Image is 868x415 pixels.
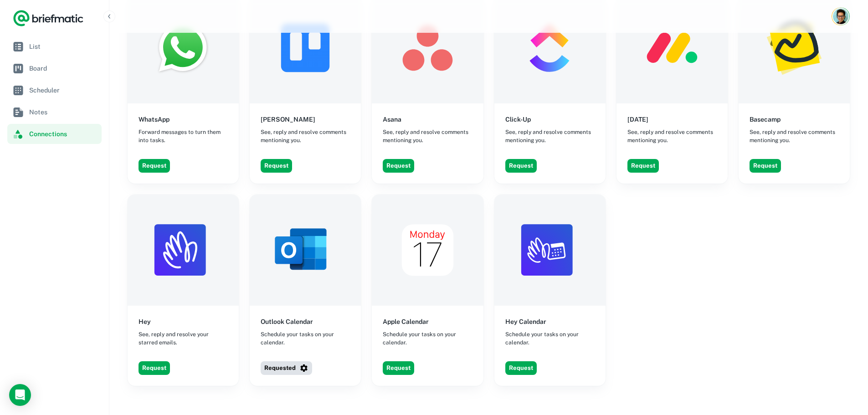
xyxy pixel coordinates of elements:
[7,36,102,56] a: List
[261,128,350,144] span: See, reply and resolve comments mentioning you.
[250,195,361,306] img: Outlook Calendar
[750,114,781,124] h6: Basecamp
[383,159,414,173] button: Request
[7,124,102,144] a: Connections
[261,330,350,347] span: Schedule your tasks on your calendar.
[139,330,228,347] span: See, reply and resolve your starred emails.
[505,330,595,347] span: Schedule your tasks on your calendar.
[383,317,429,327] h6: Apple Calendar
[29,41,98,51] span: List
[139,159,170,173] button: Request
[833,9,848,24] img: Nathaniel Velasquez
[383,361,414,375] button: Request
[261,317,313,327] h6: Outlook Calendar
[372,195,483,306] img: Apple Calendar
[128,195,239,306] img: Hey
[383,114,401,124] h6: Asana
[139,128,228,144] span: Forward messages to turn them into tasks.
[29,63,98,73] span: Board
[383,128,472,144] span: See, reply and resolve comments mentioning you.
[261,361,312,375] button: Requested
[9,384,31,406] div: Open Intercom Messenger
[627,128,717,144] span: See, reply and resolve comments mentioning you.
[261,114,315,124] h6: [PERSON_NAME]
[29,129,98,139] span: Connections
[505,114,531,124] h6: Click-Up
[383,330,472,347] span: Schedule your tasks on your calendar.
[139,317,151,327] h6: Hey
[505,361,537,375] button: Request
[832,7,850,26] button: Account button
[29,85,98,95] span: Scheduler
[139,114,169,124] h6: WhatsApp
[7,102,102,122] a: Notes
[494,195,606,306] img: Hey Calendar
[750,159,781,173] button: Request
[750,128,839,144] span: See, reply and resolve comments mentioning you.
[261,159,292,173] button: Request
[13,9,84,27] a: Logo
[627,159,659,173] button: Request
[627,114,648,124] h6: [DATE]
[505,317,546,327] h6: Hey Calendar
[505,128,595,144] span: See, reply and resolve comments mentioning you.
[7,58,102,78] a: Board
[139,361,170,375] button: Request
[505,159,537,173] button: Request
[7,80,102,100] a: Scheduler
[29,107,98,117] span: Notes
